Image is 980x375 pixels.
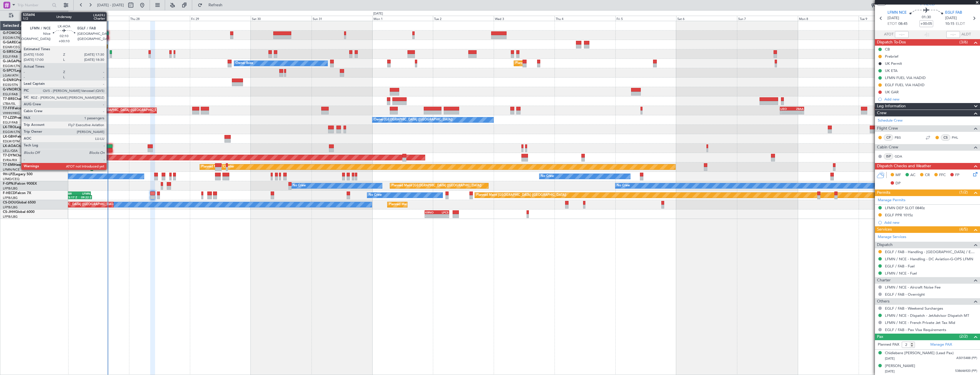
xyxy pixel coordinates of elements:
a: EGLF / FAB - Pax Visa Requirements [885,327,946,332]
a: Manage Services [878,234,906,240]
span: (3/6) [959,39,968,45]
span: LFMN NCE [887,10,907,16]
a: EGLF / FAB - Fuel [885,264,915,269]
a: T7-DYNChallenger 604 [3,154,40,157]
div: [DATE] [69,11,79,16]
div: LFMN [77,192,90,195]
a: Manage PAX [930,342,952,348]
div: Planned Maint [GEOGRAPHIC_DATA] ([GEOGRAPHIC_DATA]) [515,59,605,68]
span: LX-TRO [3,126,15,129]
a: T7-FFIFalcon 7X [3,107,29,110]
span: Pax [877,334,883,340]
a: LFPB/LBG [3,186,18,191]
a: G-FOMOGlobal 6000 [3,31,37,35]
a: LELL/QSA [3,149,18,153]
a: EGLF/FAB [3,55,18,59]
span: G-GARE [3,41,16,44]
span: FFC [939,172,946,178]
div: - [780,111,792,114]
span: ALDT [961,32,971,37]
div: Sat 6 [676,16,737,21]
div: Add new [884,220,977,225]
span: G-JAGA [3,60,16,63]
div: Wed 3 [494,16,555,21]
a: PHL [952,135,965,140]
div: Sun 7 [737,16,798,21]
span: G-VNOR [3,88,17,91]
a: LTBA/ISL [3,102,16,106]
div: Planned Maint [GEOGRAPHIC_DATA] ([GEOGRAPHIC_DATA] Intl) [75,106,170,115]
a: EVRA/RIX [3,158,17,162]
div: Fri 5 [615,16,676,21]
span: T7-EMI [3,163,14,167]
span: (1/2) [959,189,968,195]
a: GDA [895,154,907,159]
div: Add new [884,97,977,102]
a: LFMN / NCE - Aircraft Noise Fee [885,285,941,290]
a: CS-DOUGlobal 6500 [3,201,36,204]
div: Planned Maint Chester [201,163,234,171]
span: AC [910,172,915,178]
a: EGLF/FAB [3,120,18,125]
button: Refresh [195,1,229,10]
a: LFMN / NCE - Fuel [885,271,917,276]
div: - [437,214,449,218]
div: [PERSON_NAME] [885,363,915,369]
div: UK ETA [885,68,897,73]
label: Planned PAX [878,342,899,348]
span: (4/5) [959,226,968,232]
a: LFMN / NCE - French Private Jet Tax Mid [885,320,955,325]
span: [DATE] [885,356,895,361]
div: UK Permit [885,61,902,66]
span: LX-AOA [3,144,16,148]
a: EGSS/STN [3,83,18,87]
a: 9H-LPZLegacy 500 [3,173,33,176]
span: CR [925,172,930,178]
span: Permits [877,189,890,196]
div: Unplanned Maint [GEOGRAPHIC_DATA] ([GEOGRAPHIC_DATA]) [29,116,123,124]
span: G-ENRG [3,78,16,82]
a: EGGW/LTN [3,130,20,134]
span: Leg Information [877,103,906,110]
a: LFMD/CEQ [3,177,19,181]
a: LFPB/LBG [3,205,18,209]
span: [DATE] [887,15,899,21]
div: Wed 27 [68,16,129,21]
a: LFMN / NCE - Handling - DC Aviation-G-OPS LFMN [885,257,973,261]
span: Dispatch [877,242,893,248]
div: Tue 2 [433,16,494,21]
div: Mon 1 [372,16,433,21]
a: CS-JHHGlobal 6000 [3,210,35,214]
a: EGNR/CEG [3,45,20,49]
a: G-SIRSCitation Excel [3,50,36,54]
a: Schedule Crew [878,118,903,124]
div: EGLF PPR 1015z [885,213,913,217]
div: No Crew [369,191,382,199]
a: Manage Permits [878,197,905,203]
span: Refresh [204,3,228,7]
a: LFPB/LBG [3,215,18,219]
div: Sat 30 [251,16,312,21]
span: CS-JHH [3,210,15,214]
a: T7-EMIHawker 900XP [3,163,38,167]
span: Services [877,226,892,233]
div: - [425,214,437,218]
a: F-HECDFalcon 7X [3,191,31,195]
div: Planned Maint [GEOGRAPHIC_DATA] ([GEOGRAPHIC_DATA]) [391,182,481,190]
a: EGLF/FAB [3,92,18,96]
a: F-GPNJFalcon 900EX [3,182,37,186]
span: DP [895,181,901,186]
span: Crew [877,110,887,116]
span: [DATE] - [DATE] [97,3,124,8]
div: No Crew [541,172,554,181]
span: [DATE] [945,15,957,21]
a: G-VNORChallenger 650 [3,88,41,91]
div: Planned Maint [GEOGRAPHIC_DATA] ([GEOGRAPHIC_DATA]) [476,191,566,199]
a: LX-AOACitation Mustang [3,144,44,148]
div: KRNO [425,211,437,214]
span: 9H-LPZ [3,173,14,176]
div: LFMN DEP SLOT 0840z [885,205,925,210]
span: G-SIRS [3,50,14,54]
div: Tue 9 [859,16,919,21]
div: SBBR [65,192,77,195]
